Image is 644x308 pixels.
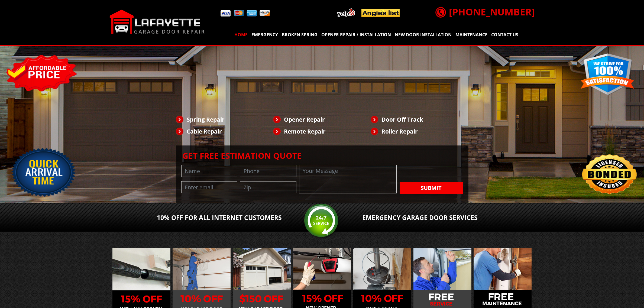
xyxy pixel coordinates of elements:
[109,214,282,222] h2: 10% OFF For All Internet Customers
[234,10,244,17] img: pay2.png
[221,10,231,17] img: pay1.png
[233,25,249,44] a: Home
[179,151,466,161] h2: Get Free Estimation Quote
[303,203,341,240] img: srv.png
[490,25,520,44] a: contact us
[320,25,392,44] a: Opener Repair / Installation
[181,165,238,177] input: Name
[176,114,273,125] li: Spring Repair
[240,165,296,177] input: Phone
[371,114,468,125] li: Door Off Track
[371,125,468,137] li: Roller Repair
[335,6,402,20] img: add.png
[454,25,489,44] a: Maintenance
[109,9,205,34] img: Lafayette.png
[435,5,535,18] a: [PHONE_NUMBER]
[400,182,463,194] button: Submit
[260,10,270,17] img: pay4.png
[400,165,463,181] iframe: reCAPTCHA
[176,125,273,137] li: Cable Repair
[434,5,447,19] img: call.png
[247,10,257,17] img: pay3.png
[181,181,238,193] input: Enter email
[362,214,535,222] h2: Emergency Garage Door services
[393,25,453,44] a: New door installation
[273,125,371,137] li: Remote Repair
[273,114,371,125] li: Opener Repair
[240,181,296,193] input: Zip
[280,25,319,44] a: Broken Spring
[250,25,279,44] a: Emergency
